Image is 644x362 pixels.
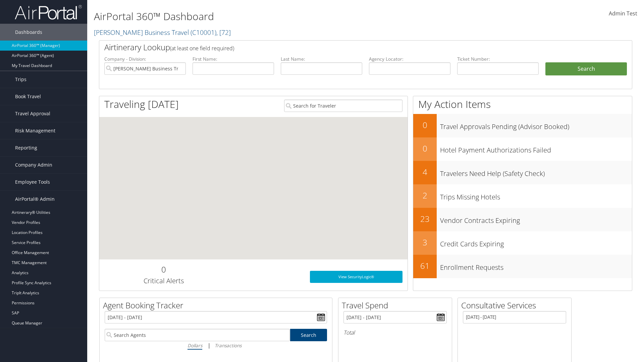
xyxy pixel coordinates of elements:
[413,237,437,248] h2: 3
[15,157,52,173] span: Company Admin
[15,191,55,207] span: AirPortal® Admin
[457,56,539,62] label: Ticket Number:
[215,342,241,349] i: Transactions
[440,142,632,155] h3: Hotel Payment Authorizations Failed
[342,300,452,311] h2: Travel Spend
[15,105,50,122] span: Travel Approval
[191,28,216,37] span: ( C10001 )
[413,137,632,161] a: 0Hotel Payment Authorizations Failed
[413,143,437,154] h2: 0
[15,122,55,139] span: Risk Management
[103,300,332,311] h2: Agent Booking Tracker
[290,329,327,341] a: Search
[15,4,82,20] img: airportal-logo.png
[15,139,37,156] span: Reporting
[413,97,632,111] h1: My Action Items
[15,71,26,88] span: Trips
[369,56,450,62] label: Agency Locator:
[461,300,571,311] h2: Consultative Services
[104,56,186,62] label: Company - Division:
[413,208,632,231] a: 23Vendor Contracts Expiring
[284,100,402,112] input: Search for Traveler
[104,42,583,53] h2: Airtinerary Lookup
[413,119,437,131] h2: 0
[15,24,42,41] span: Dashboards
[413,166,437,178] h2: 4
[545,62,627,76] button: Search
[15,88,41,105] span: Book Travel
[281,56,362,62] label: Last Name:
[440,119,632,131] h3: Travel Approvals Pending (Advisor Booked)
[193,56,274,62] label: First Name:
[413,255,632,278] a: 61Enrollment Requests
[15,174,50,190] span: Employee Tools
[170,45,234,52] span: (at least one field required)
[105,341,327,350] div: |
[413,184,632,208] a: 2Trips Missing Hotels
[440,166,632,178] h3: Travelers Need Help (Safety Check)
[104,97,179,111] h1: Traveling [DATE]
[94,28,231,37] a: [PERSON_NAME] Business Travel
[413,190,437,201] h2: 2
[94,9,456,23] h1: AirPortal 360™ Dashboard
[413,260,437,271] h2: 61
[105,329,290,341] input: Search Agents
[104,264,223,275] h2: 0
[440,259,632,272] h3: Enrollment Requests
[413,114,632,137] a: 0Travel Approvals Pending (Advisor Booked)
[413,231,632,255] a: 3Credit Cards Expiring
[609,10,637,17] span: Admin Test
[104,276,223,286] h3: Critical Alerts
[413,161,632,184] a: 4Travelers Need Help (Safety Check)
[440,213,632,225] h3: Vendor Contracts Expiring
[440,189,632,202] h3: Trips Missing Hotels
[413,213,437,225] h2: 23
[609,3,637,24] a: Admin Test
[343,329,447,336] h6: Total
[310,271,402,283] a: View SecurityLogic®
[187,342,202,349] i: Dollars
[216,28,231,37] span: , [ 72 ]
[440,236,632,249] h3: Credit Cards Expiring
